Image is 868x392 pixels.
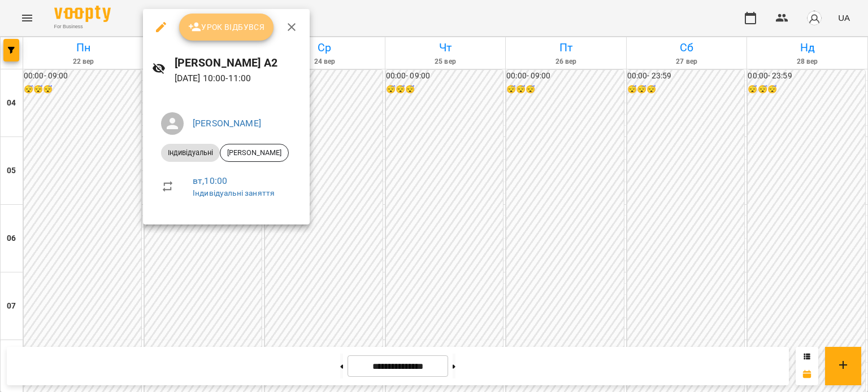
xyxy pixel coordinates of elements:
[220,148,288,158] span: [PERSON_NAME]
[193,118,261,129] a: [PERSON_NAME]
[175,72,301,85] p: [DATE] 10:00 - 11:00
[220,144,289,162] div: [PERSON_NAME]
[179,14,274,41] button: Урок відбувся
[193,175,227,186] a: вт , 10:00
[161,148,220,158] span: Індивідуальні
[175,54,301,72] h6: [PERSON_NAME] А2
[193,188,275,197] a: Індивідуальні заняття
[188,20,265,34] span: Урок відбувся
